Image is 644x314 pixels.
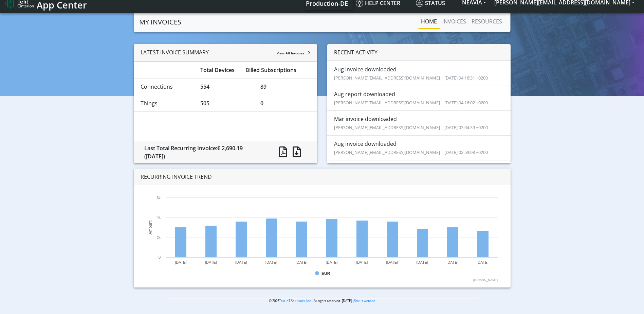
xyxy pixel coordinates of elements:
[134,44,317,62] div: LATEST INVOICE SUMMARY
[446,260,458,264] text: [DATE]
[356,260,368,264] text: [DATE]
[157,196,161,200] text: 6k
[157,235,161,240] text: 2k
[166,298,478,303] p: © 2025 . All rights reserved. [DATE] |
[139,15,181,29] a: MY INVOICES
[321,271,330,276] text: EUR
[205,260,217,264] text: [DATE]
[327,135,511,160] li: Aug invoice downloaded
[277,51,304,55] span: View All Invoices
[175,260,187,264] text: [DATE]
[265,260,277,264] text: [DATE]
[255,99,315,107] div: 0
[135,83,196,91] div: Connections
[195,66,240,74] div: Total Devices
[148,220,153,234] text: Amount
[235,260,247,264] text: [DATE]
[139,144,269,160] div: Last Total Recurring Invoice:
[135,99,196,107] div: Things
[416,260,428,264] text: [DATE]
[473,278,498,282] text: [DOMAIN_NAME]
[327,86,511,111] li: Aug report downloaded
[418,15,440,28] a: Home
[327,61,511,86] li: Aug invoice downloaded
[157,215,161,220] text: 4k
[440,15,469,28] a: INVOICES
[477,260,489,264] text: [DATE]
[327,44,511,61] div: RECENT ACTIVITY
[334,124,488,130] small: [PERSON_NAME][EMAIL_ADDRESS][DOMAIN_NAME] | [DATE] 03:04:39 +0200
[255,83,315,91] div: 89
[144,152,263,160] div: ([DATE])
[334,75,488,81] small: [PERSON_NAME][EMAIL_ADDRESS][DOMAIN_NAME] | [DATE] 04:16:31 +0200
[279,299,312,303] a: Telit IoT Solutions, Inc.
[469,15,505,28] a: RESOURCES
[195,83,255,91] div: 554
[295,260,307,264] text: [DATE]
[327,110,511,136] li: Mar invoice downloaded
[159,255,161,259] text: 0
[326,260,337,264] text: [DATE]
[354,299,375,303] a: Status website
[334,149,488,155] small: [PERSON_NAME][EMAIL_ADDRESS][DOMAIN_NAME] | [DATE] 02:59:08 +0200
[134,169,511,185] div: RECURRING INVOICE TREND
[386,260,398,264] text: [DATE]
[240,66,315,74] div: Billed Subscriptions
[334,100,488,106] small: [PERSON_NAME][EMAIL_ADDRESS][DOMAIN_NAME] | [DATE] 04:16:02 +0200
[217,144,243,152] span: € 2,690.19
[195,99,255,107] div: 505
[327,160,511,185] li: [DATE] invoice downloaded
